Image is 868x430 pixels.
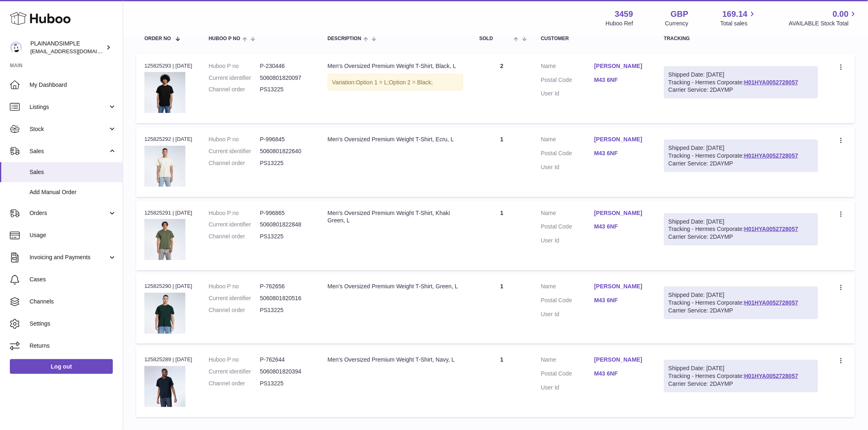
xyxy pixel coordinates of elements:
[328,136,463,143] div: Men's Oversized Premium Weight T-Shirt, Ecru, L
[664,36,818,41] div: Tracking
[664,140,818,172] div: Tracking - Hermes Corporate:
[209,159,260,167] dt: Channel order
[328,209,463,225] div: Men's Oversized Premium Weight T-Shirt, Khaki Green, L
[471,54,533,123] td: 2
[664,287,818,319] div: Tracking - Hermes Corporate:
[722,9,747,20] span: 169.14
[209,221,260,229] dt: Current identifier
[471,127,533,197] td: 1
[260,294,311,302] dd: 5060801820516
[30,188,116,196] span: Add Manual Order
[669,291,813,299] div: Shipped Date: [DATE]
[669,86,813,94] div: Carrier Service: 2DAYMP
[594,370,648,378] a: M43 6NF
[664,360,818,392] div: Tracking - Hermes Corporate:
[541,36,648,41] div: Customer
[209,356,260,364] dt: Huboo P no
[260,380,311,387] dd: PS13225
[144,209,192,217] div: 125825291 | [DATE]
[260,283,311,290] dd: P-762656
[209,209,260,217] dt: Huboo P no
[541,136,594,145] dt: Name
[260,136,311,143] dd: P-996845
[744,373,798,379] a: H01HYA0052728057
[471,348,533,417] td: 1
[669,160,813,167] div: Carrier Service: 2DAYMP
[541,356,594,366] dt: Name
[669,380,813,388] div: Carrier Service: 2DAYMP
[30,125,108,133] span: Stock
[144,36,171,41] span: Order No
[594,296,648,304] a: M43 6NF
[664,66,818,99] div: Tracking - Hermes Corporate:
[209,283,260,290] dt: Huboo P no
[260,356,311,364] dd: P-762644
[665,20,689,27] div: Currency
[30,40,104,55] div: PLAINANDSIMPLE
[541,384,594,392] dt: User Id
[30,103,108,111] span: Listings
[260,74,311,82] dd: 5060801820097
[144,146,185,187] img: 34591725019814.jpeg
[480,31,512,41] span: Quantity Sold
[260,147,311,155] dd: 5060801822640
[328,356,463,364] div: Men's Oversized Premium Weight T-Shirt, Navy, L
[144,366,185,407] img: 34591682707845.jpeg
[720,9,757,27] a: 169.14 Total sales
[209,74,260,82] dt: Current identifier
[594,62,648,70] a: [PERSON_NAME]
[30,253,108,261] span: Invoicing and Payments
[10,359,113,374] a: Log out
[30,81,116,89] span: My Dashboard
[260,221,311,229] dd: 5060801822848
[30,48,121,54] span: [EMAIL_ADDRESS][DOMAIN_NAME]
[789,9,858,27] a: 0.00 AVAILABLE Stock Total
[471,274,533,344] td: 1
[594,76,648,84] a: M43 6NF
[144,219,185,260] img: 34591725019668.jpeg
[541,370,594,380] dt: Postal Code
[30,147,108,155] span: Sales
[541,62,594,72] dt: Name
[260,209,311,217] dd: P-996865
[594,136,648,143] a: [PERSON_NAME]
[328,62,463,70] div: Men's Oversized Premium Weight T-Shirt, Black, L
[209,380,260,387] dt: Channel order
[328,283,463,290] div: Men's Oversized Premium Weight T-Shirt, Green, L
[209,136,260,143] dt: Huboo P no
[669,218,813,226] div: Shipped Date: [DATE]
[260,62,311,70] dd: P-230446
[789,20,858,27] span: AVAILABLE Stock Total
[669,307,813,315] div: Carrier Service: 2DAYMP
[606,20,633,27] div: Huboo Ref
[471,201,533,270] td: 1
[144,72,185,113] img: 34591726049279.jpeg
[594,356,648,364] a: [PERSON_NAME]
[389,79,433,86] span: Option 2 = Black;
[594,209,648,217] a: [PERSON_NAME]
[356,79,389,86] span: Option 1 = L;
[541,283,594,292] dt: Name
[720,20,757,27] span: Total sales
[30,168,116,176] span: Sales
[541,296,594,306] dt: Postal Code
[209,86,260,93] dt: Channel order
[144,283,192,290] div: 125825290 | [DATE]
[541,223,594,233] dt: Postal Code
[209,62,260,70] dt: Huboo P no
[260,159,311,167] dd: PS13225
[541,310,594,318] dt: User Id
[209,294,260,302] dt: Current identifier
[30,231,116,239] span: Usage
[594,149,648,157] a: M43 6NF
[30,209,108,217] span: Orders
[144,62,192,70] div: 125825293 | [DATE]
[209,368,260,376] dt: Current identifier
[30,298,116,306] span: Channels
[744,79,798,86] a: H01HYA0052728057
[260,368,311,376] dd: 5060801820394
[144,356,192,363] div: 125825289 | [DATE]
[30,276,116,283] span: Cases
[328,36,361,41] span: Description
[144,293,185,334] img: 34591726480657.jpeg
